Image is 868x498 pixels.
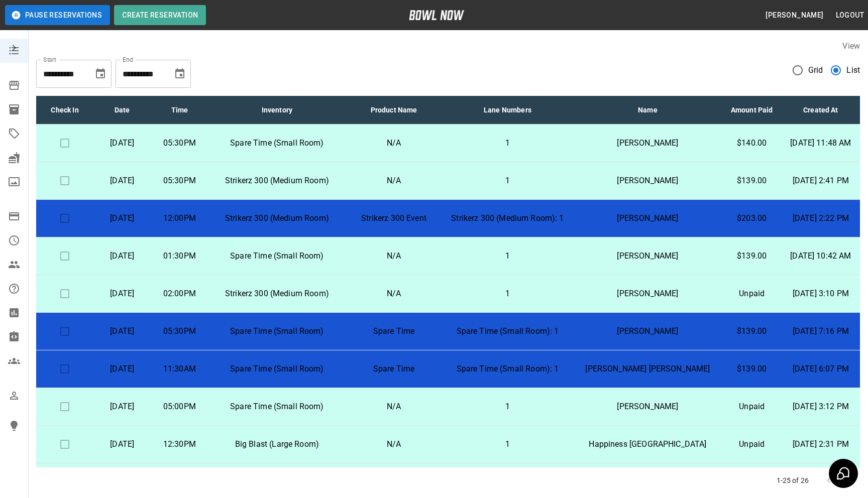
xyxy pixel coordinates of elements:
p: [DATE] 2:31 PM [790,438,852,450]
p: 05:30PM [159,325,200,337]
p: 1 [450,288,565,300]
p: Spare Time (Small Room): 1 [450,363,565,375]
th: Time [151,96,208,125]
button: Create Reservation [114,5,206,25]
p: [DATE] [101,401,143,413]
button: Pause Reservations [5,5,110,25]
p: Strikerz 300 (Medium Room) [216,288,338,300]
button: Choose date, selected date is Nov 9, 2025 [170,64,190,84]
p: [PERSON_NAME] [581,212,714,224]
p: N/A [354,137,434,149]
p: 12:00PM [159,212,200,224]
p: [DATE] 7:16 PM [790,325,852,337]
p: [DATE] 11:48 AM [790,137,852,149]
p: N/A [354,438,434,450]
p: 1 [450,250,565,262]
p: 11:30AM [159,363,200,375]
th: Amount Paid [722,96,782,125]
p: [PERSON_NAME] [581,325,714,337]
p: Unpaid [730,288,774,300]
p: [DATE] [101,325,143,337]
p: Strikerz 300 (Medium Room) [216,175,338,187]
p: [DATE] [101,363,143,375]
p: [DATE] 2:22 PM [790,212,852,224]
p: Spare Time (Small Room): 1 [450,325,565,337]
p: N/A [354,250,434,262]
p: [DATE] [101,175,143,187]
p: Unpaid [730,401,774,413]
p: 01:30PM [159,250,200,262]
p: Spare Time [354,325,434,337]
p: 05:00PM [159,401,200,413]
p: $140.00 [730,137,774,149]
p: 05:30PM [159,137,200,149]
p: Unpaid [730,438,774,450]
p: [DATE] 10:42 AM [790,250,852,262]
p: [PERSON_NAME] [581,250,714,262]
p: N/A [354,175,434,187]
p: Spare Time [354,363,434,375]
p: Spare Time (Small Room) [216,325,338,337]
p: [DATE] [101,212,143,224]
p: Strikerz 300 Event [354,212,434,224]
p: $203.00 [730,212,774,224]
p: [DATE] 3:10 PM [790,288,852,300]
p: 1 [450,175,565,187]
p: Spare Time (Small Room) [216,137,338,149]
p: Strikerz 300 (Medium Room): 1 [450,212,565,224]
p: [DATE] [101,137,143,149]
p: [PERSON_NAME] [581,137,714,149]
p: $139.00 [730,363,774,375]
p: 12:30PM [159,438,200,450]
p: Spare Time (Small Room) [216,363,338,375]
p: Happiness [GEOGRAPHIC_DATA] [581,438,714,450]
button: [PERSON_NAME] [762,6,827,25]
button: Choose date, selected date is Oct 9, 2025 [90,64,111,84]
p: [DATE] [101,250,143,262]
p: $139.00 [730,250,774,262]
p: 1-25 of 26 [777,475,809,485]
th: Check In [36,96,93,125]
p: 1 [450,401,565,413]
p: [DATE] 6:07 PM [790,363,852,375]
th: Lane Numbers [442,96,573,125]
p: [DATE] 2:41 PM [790,175,852,187]
p: [PERSON_NAME] [PERSON_NAME] [581,363,714,375]
p: 05:30PM [159,175,200,187]
p: 1 [450,438,565,450]
p: [PERSON_NAME] [581,288,714,300]
p: $139.00 [730,325,774,337]
p: N/A [354,401,434,413]
p: 02:00PM [159,288,200,300]
p: Strikerz 300 (Medium Room) [216,212,338,224]
p: N/A [354,288,434,300]
p: [DATE] [101,288,143,300]
p: [DATE] 3:12 PM [790,401,852,413]
p: Spare Time (Small Room) [216,250,338,262]
th: Inventory [208,96,346,125]
label: View [842,41,860,51]
th: Product Name [346,96,442,125]
p: Big Blast (Large Room) [216,438,338,450]
img: logo [409,10,464,20]
span: List [846,64,860,76]
p: $139.00 [730,175,774,187]
p: 1 [450,137,565,149]
th: Name [573,96,722,125]
th: Created At [782,96,860,125]
p: Spare Time (Small Room) [216,401,338,413]
button: Logout [832,6,868,25]
span: Grid [808,64,823,76]
th: Date [93,96,151,125]
p: [DATE] [101,438,143,450]
p: [PERSON_NAME] [581,175,714,187]
p: [PERSON_NAME] [581,401,714,413]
